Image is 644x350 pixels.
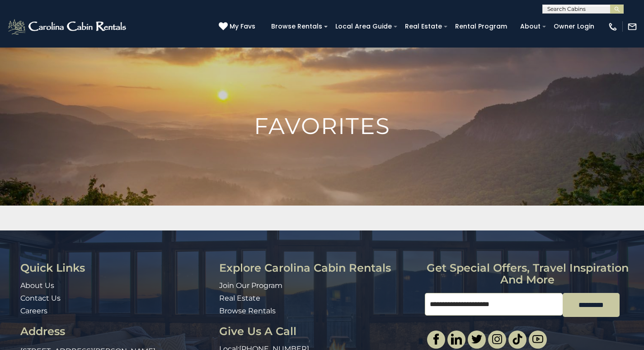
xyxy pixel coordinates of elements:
[230,22,255,31] span: My Favs
[608,22,618,32] img: phone-regular-white.png
[627,22,637,32] img: mail-regular-white.png
[400,19,447,34] a: Real Estate
[7,18,129,36] img: White-1-2.png
[516,19,545,34] a: About
[549,19,599,34] a: Owner Login
[219,22,258,32] a: My Favs
[431,334,442,345] img: facebook-single.svg
[219,307,276,315] a: Browse Rentals
[451,19,512,34] a: Rental Program
[219,262,418,274] h3: Explore Carolina Cabin Rentals
[219,326,418,337] h3: Give Us A Call
[20,262,212,274] h3: Quick Links
[451,334,462,345] img: linkedin-single.svg
[471,334,482,345] img: twitter-single.svg
[267,19,327,34] a: Browse Rentals
[532,334,543,345] img: youtube-light.svg
[492,334,503,345] img: instagram-single.svg
[20,281,54,290] a: About Us
[512,334,523,345] img: tiktok.svg
[219,281,282,290] a: Join Our Program
[219,294,260,302] a: Real Estate
[20,307,47,315] a: Careers
[20,294,61,302] a: Contact Us
[20,326,212,337] h3: Address
[425,262,630,286] h3: Get special offers, travel inspiration and more
[331,19,396,34] a: Local Area Guide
